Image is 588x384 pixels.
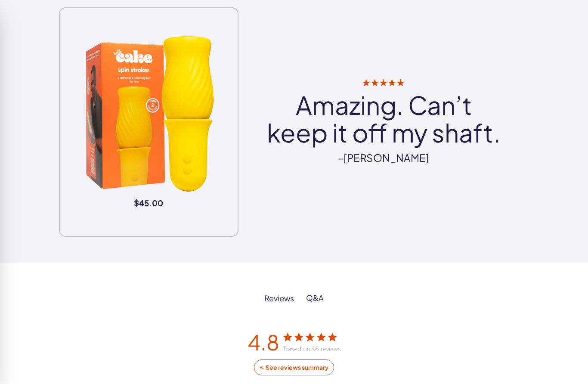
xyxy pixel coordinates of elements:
[265,364,329,372] div: See reviews summary
[284,345,341,353] div: Based on 95 reviews
[306,293,324,303] div: Q&A
[264,151,504,165] cite: -[PERSON_NAME]
[59,7,238,237] a: $45.00
[264,293,294,303] div: Reviews
[264,91,504,146] q: Amazing. Can’t keep it off my shaft.
[254,359,334,375] button: See reviews summary
[248,328,279,355] div: 4.8
[99,199,198,207] span: $45.00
